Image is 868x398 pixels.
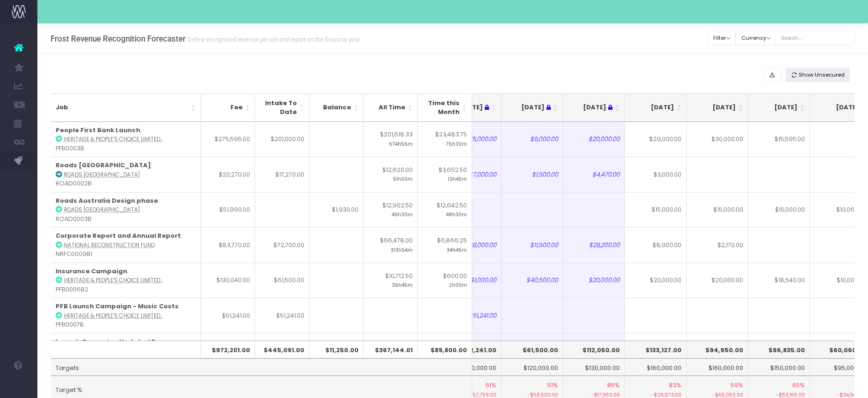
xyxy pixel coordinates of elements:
[563,341,625,358] th: $112,050.00
[389,139,413,148] small: 674h55m
[563,122,625,157] td: $20,000.00
[56,337,167,346] strong: Launch Campaign Updated Fees
[393,174,413,183] small: 51h00m
[786,68,850,82] button: Show Unsecured
[201,341,255,358] th: $972,201.00
[56,161,151,170] strong: Roads [GEOGRAPHIC_DATA]
[255,263,309,298] td: $61,500.00
[502,263,563,298] td: $40,500.00
[255,122,309,157] td: $201,000.00
[792,381,805,390] span: 65%
[201,227,255,263] td: $83,770.00
[625,122,687,157] td: $29,000.00
[446,245,467,254] small: 34h45m
[201,298,255,333] td: $51,241.00
[448,174,467,183] small: 13h45m
[64,277,163,284] abbr: Heritage & People’s Choice Limited
[625,263,687,298] td: $20,000.00
[502,341,563,358] th: $61,500.00
[50,34,360,43] h3: Frost Revenue Recognition Forecaster
[687,122,748,157] td: $30,000.00
[625,93,687,122] th: Sep 25: activate to sort column ascending
[687,192,748,227] td: $15,000.00
[201,333,255,369] td: $91,983.00
[625,358,687,376] td: $160,000.00
[364,263,418,298] td: $10,712.50
[731,381,743,390] span: 59%
[687,358,748,376] td: $160,000.00
[502,227,563,263] td: $11,500.00
[687,227,748,263] td: $2,170.00
[392,210,413,218] small: 49h30m
[309,93,364,122] th: Balance: activate to sort column ascending
[418,93,472,122] th: Time this Month: activate to sort column ascending
[563,227,625,263] td: $28,200.00
[64,135,163,143] abbr: Heritage & People’s Choice Limited
[687,263,748,298] td: $20,000.00
[64,206,140,213] abbr: Roads Australia
[486,381,496,390] span: 61%
[547,381,558,390] span: 51%
[56,196,158,205] strong: Roads Australia Design phase
[748,192,810,227] td: $10,000.00
[64,242,155,249] abbr: National Reconstruction Fund
[364,341,418,358] th: $367,144.01
[418,263,472,298] td: $600.00
[563,358,625,376] td: $130,000.00
[51,122,201,157] td: : PFB0003B
[502,93,563,122] th: Jul 25 : activate to sort column ascending
[201,93,255,122] th: Fee: activate to sort column ascending
[56,302,179,311] strong: PFB Launch Campaign - Music Costs
[12,379,26,393] img: images/default_profile_image.png
[64,312,163,320] abbr: Heritage & People’s Choice Limited
[854,381,867,390] span: 63%
[56,126,140,135] strong: People First Bank Launch
[255,341,309,358] th: $445,091.00
[255,93,309,122] th: Intake To Date: activate to sort column ascending
[51,263,201,298] td: : PFB0006B2
[625,341,687,358] th: $133,127.00
[446,139,467,148] small: 75h30m
[201,156,255,192] td: $20,270.00
[625,156,687,192] td: $3,000.00
[51,358,472,376] td: Targets
[563,263,625,298] td: $20,000.00
[625,227,687,263] td: $8,900.00
[748,93,810,122] th: Nov 25: activate to sort column ascending
[418,341,472,358] th: $89,800.00
[502,156,563,192] td: $1,500.00
[449,280,467,289] small: 2h00m
[255,227,309,263] td: $72,700.00
[309,341,364,358] th: $11,250.00
[669,381,681,390] span: 83%
[748,333,810,369] td: $10,000.00
[687,341,748,358] th: $94,950.00
[64,171,140,178] abbr: Roads Australia
[799,71,845,79] span: Show Unsecured
[748,341,810,358] th: $96,835.00
[748,263,810,298] td: $18,540.00
[390,245,413,254] small: 313h54m
[502,358,563,376] td: $120,000.00
[364,192,418,227] td: $12,902.50
[51,93,201,122] th: Job: activate to sort column ascending
[364,156,418,192] td: $12,620.00
[502,122,563,157] td: $6,000.00
[309,192,364,227] td: $1,930.00
[736,31,776,45] button: Currency
[625,192,687,227] td: $15,000.00
[748,122,810,157] td: $15,595.00
[418,192,472,227] td: $12,642.50
[51,298,201,333] td: : PFB0007B
[56,231,181,240] strong: Corporate Report and Annual Report
[186,34,360,43] small: Define recognised revenue per job and report on the financial year
[748,358,810,376] td: $150,000.00
[201,263,255,298] td: $130,040.00
[51,333,201,369] td: : PFB0008B
[364,122,418,157] td: $201,618.33
[708,31,736,45] button: Filter
[446,210,467,218] small: 48h30m
[687,93,748,122] th: Oct 25: activate to sort column ascending
[51,156,201,192] td: : ROAD0002B
[418,156,472,192] td: $3,652.50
